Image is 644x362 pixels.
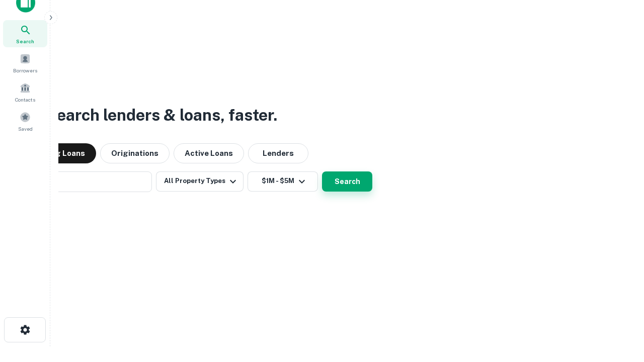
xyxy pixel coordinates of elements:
[13,66,37,74] span: Borrowers
[16,37,34,45] span: Search
[594,282,644,330] iframe: Chat Widget
[18,125,33,133] span: Saved
[15,96,35,104] span: Contacts
[322,171,372,192] button: Search
[174,143,244,163] button: Active Loans
[156,171,244,192] button: All Property Types
[3,20,47,47] a: Search
[3,78,47,106] a: Contacts
[248,143,308,163] button: Lenders
[46,103,277,127] h3: Search lenders & loans, faster.
[100,143,170,163] button: Originations
[3,108,47,135] a: Saved
[3,49,47,76] a: Borrowers
[248,171,318,192] button: $1M - $5M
